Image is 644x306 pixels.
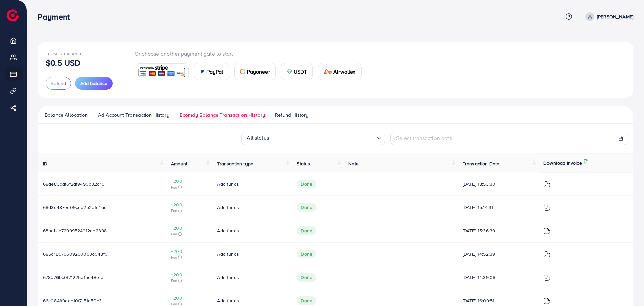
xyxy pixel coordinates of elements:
[297,180,316,188] span: Done
[543,204,550,211] img: ic-download-invoice.1f3c1b55.svg
[43,227,107,234] span: 68beb1b72999524912ae2398
[46,59,80,67] p: $0.5 USD
[171,248,206,255] span: +200
[297,296,316,305] span: Done
[463,297,533,304] span: [DATE] 16:09:51
[171,201,206,208] span: +200
[43,274,103,281] span: 678b76bc0f71225a1be48efd
[297,160,310,167] span: Status
[137,64,186,79] img: card
[543,181,550,188] img: ic-download-invoice.1f3c1b55.svg
[297,250,316,258] span: Done
[271,133,374,143] input: Search for option
[217,227,239,234] span: Add funds
[171,295,206,301] span: +200
[217,274,239,281] span: Add funds
[200,69,205,74] img: card
[217,204,239,211] span: Add funds
[297,226,316,235] span: Done
[463,160,500,167] span: Transaction Date
[240,69,245,74] img: card
[543,274,550,281] img: ic-download-invoice.1f3c1b55.svg
[7,9,19,21] img: logo
[463,227,533,234] span: [DATE] 15:36:39
[75,77,113,90] button: Add balance
[247,68,270,76] span: Payoneer
[43,251,108,257] span: 685d18676609260063c048f0
[241,132,385,145] div: Search for option
[98,111,169,119] span: Ad Account Transaction History
[615,276,639,301] iframe: To enrich screen reader interactions, please activate Accessibility in Grammarly extension settings
[171,160,187,167] span: Amount
[297,273,316,282] span: Done
[206,68,223,76] span: PayPal
[324,69,332,74] img: card
[217,160,253,167] span: Transaction type
[348,160,359,167] span: Note
[43,204,106,211] span: 68d3c487ee09cdd2b2efc4ac
[180,111,265,119] span: Ecomdy Balance Transaction History
[43,160,47,167] span: ID
[294,68,307,76] span: USDT
[80,80,107,87] span: Add balance
[217,181,239,187] span: Add funds
[171,178,206,184] span: +200
[171,185,206,190] span: Fee
[463,181,533,187] span: [DATE] 18:53:30
[171,255,206,260] span: Fee
[45,111,88,119] span: Balance Allocation
[597,13,633,21] p: [PERSON_NAME]
[463,274,533,281] span: [DATE] 14:39:08
[543,298,550,304] img: ic-download-invoice.1f3c1b55.svg
[245,132,270,143] span: All status
[333,68,355,76] span: Airwallex
[543,251,550,258] img: ic-download-invoice.1f3c1b55.svg
[234,63,276,80] a: cardPayoneer
[396,134,452,142] span: Select transaction date
[135,50,367,58] p: Or choose another payment gate to start
[281,63,313,80] a: cardUSDT
[217,251,239,257] span: Add funds
[43,181,104,187] span: 68de83daf6f2df9490b32a16
[217,297,239,304] span: Add funds
[543,228,550,234] img: ic-download-invoice.1f3c1b55.svg
[171,225,206,231] span: +200
[275,111,308,119] span: Refund History
[463,204,533,211] span: [DATE] 15:14:31
[46,51,82,57] span: Ecomdy Balance
[543,159,582,167] p: Download Invoice
[463,251,533,257] span: [DATE] 14:52:39
[171,278,206,283] span: Fee
[135,63,189,80] a: card
[297,203,316,212] span: Done
[38,12,75,22] h3: Payment
[46,77,71,90] button: Refund
[51,80,66,87] span: Refund
[194,63,229,80] a: cardPayPal
[171,231,206,237] span: Fee
[287,69,292,74] img: card
[43,297,102,304] span: 66c084ff9eed10f7151a59c3
[583,12,633,21] a: [PERSON_NAME]
[171,271,206,278] span: +200
[318,63,361,80] a: cardAirwallex
[171,208,206,213] span: Fee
